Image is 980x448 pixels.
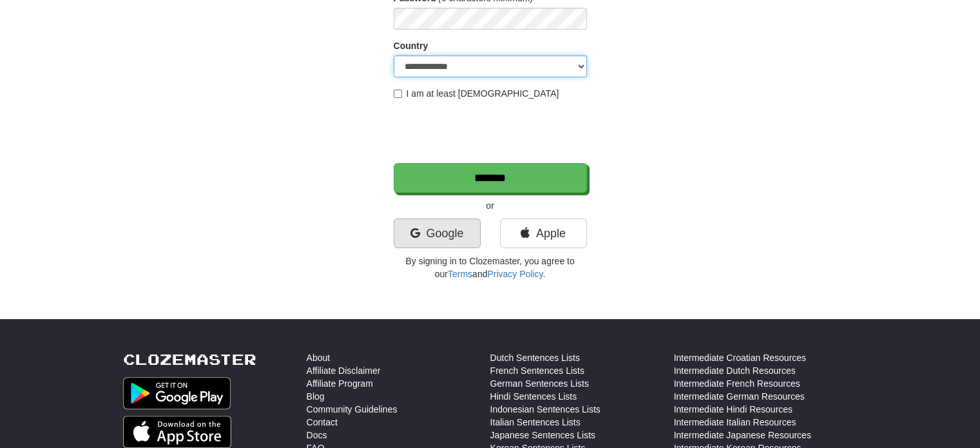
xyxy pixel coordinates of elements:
p: or [394,199,587,212]
a: Italian Sentences Lists [490,416,581,429]
a: Google [394,219,481,248]
input: I am at least [DEMOGRAPHIC_DATA] [394,90,402,98]
a: Privacy Policy [487,269,543,279]
label: Country [394,39,428,52]
a: Intermediate Italian Resources [674,416,796,429]
a: Dutch Sentences Lists [490,351,580,364]
a: Intermediate German Resources [674,390,805,403]
a: Contact [307,416,338,429]
img: Get it on App Store [123,416,232,448]
a: Docs [307,429,327,442]
a: Blog [307,390,325,403]
a: Clozemaster [123,351,256,367]
a: Japanese Sentences Lists [490,429,595,442]
a: Intermediate French Resources [674,377,800,390]
img: Get it on Google Play [123,377,231,409]
a: Intermediate Dutch Resources [674,364,796,377]
p: By signing in to Clozemaster, you agree to our and . [394,255,587,280]
a: French Sentences Lists [490,364,584,377]
a: Affiliate Program [307,377,373,390]
a: Apple [500,219,587,248]
a: Community Guidelines [307,403,398,416]
a: Intermediate Japanese Resources [674,429,811,442]
a: Affiliate Disclaimer [307,364,381,377]
a: Intermediate Hindi Resources [674,403,793,416]
a: Hindi Sentences Lists [490,390,577,403]
a: About [307,351,331,364]
label: I am at least [DEMOGRAPHIC_DATA] [394,87,559,100]
a: Indonesian Sentences Lists [490,403,600,416]
iframe: reCAPTCHA [394,106,590,157]
a: German Sentences Lists [490,377,589,390]
a: Intermediate Croatian Resources [674,351,806,364]
a: Terms [448,269,472,279]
